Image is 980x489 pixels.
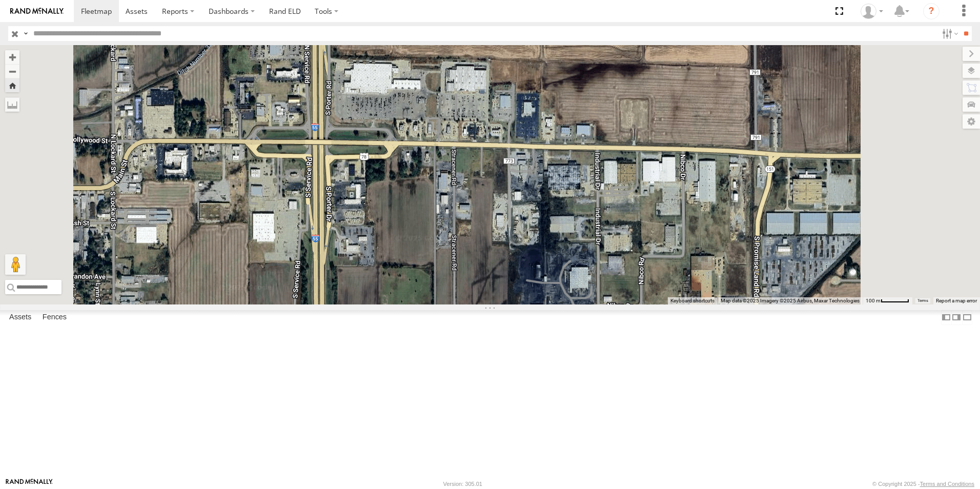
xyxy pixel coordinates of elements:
div: Craig King [857,4,887,19]
a: Visit our Website [6,479,53,489]
label: Map Settings [963,114,980,129]
div: © Copyright 2025 - [872,481,974,487]
label: Hide Summary Table [962,310,972,325]
i: ? [923,3,940,19]
label: Measure [5,97,19,112]
button: Map Scale: 100 m per 52 pixels [863,297,912,304]
a: Report a map error [936,298,977,303]
button: Zoom in [5,50,19,64]
label: Dock Summary Table to the Left [941,310,951,325]
label: Assets [4,310,36,324]
a: Terms [917,299,928,303]
button: Drag Pegman onto the map to open Street View [5,254,26,275]
label: Dock Summary Table to the Right [951,310,962,325]
img: rand-logo.svg [10,8,64,15]
span: Map data ©2025 Imagery ©2025 Airbus, Maxar Technologies [721,298,860,303]
div: Version: 305.01 [443,481,482,487]
button: Zoom Home [5,78,19,92]
a: Terms and Conditions [920,481,974,487]
label: Fences [37,310,72,324]
button: Zoom out [5,64,19,78]
label: Search Filter Options [938,26,960,41]
button: Keyboard shortcuts [670,297,714,304]
label: Search Query [22,26,30,41]
span: 100 m [866,298,881,303]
